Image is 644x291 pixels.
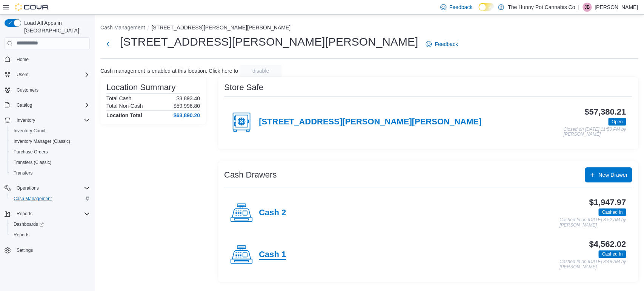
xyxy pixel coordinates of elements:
[8,147,93,157] button: Purchase Orders
[11,158,54,167] a: Transfers (Classic)
[14,85,90,95] span: Customers
[585,167,632,182] button: New Drawer
[14,70,90,79] span: Users
[559,217,626,228] p: Cashed In on [DATE] 8:52 AM by [PERSON_NAME]
[435,40,458,48] span: Feedback
[174,103,200,109] p: $59,996.80
[11,147,90,156] span: Purchase Orders
[598,208,626,216] span: Cashed In
[584,3,590,12] span: JB
[589,240,626,249] h3: $4,562.02
[17,117,35,123] span: Inventory
[11,168,90,178] span: Transfers
[11,126,90,135] span: Inventory Count
[598,250,626,258] span: Cashed In
[106,103,143,109] h6: Total Non-Cash
[8,193,93,204] button: Cash Management
[14,246,36,255] a: Settings
[8,136,93,147] button: Inventory Manager (Classic)
[17,102,32,108] span: Catalog
[14,159,51,165] span: Transfers (Classic)
[8,230,93,240] button: Reports
[14,149,48,155] span: Purchase Orders
[11,220,90,229] span: Dashboards
[584,107,626,116] h3: $57,380.21
[100,37,115,52] button: Next
[14,221,44,227] span: Dashboards
[11,126,49,135] a: Inventory Count
[8,157,93,168] button: Transfers (Classic)
[252,67,269,75] span: disable
[14,245,90,255] span: Settings
[11,137,73,146] a: Inventory Manager (Classic)
[106,112,142,118] h4: Location Total
[14,101,35,110] button: Catalog
[2,69,93,80] button: Users
[106,83,175,92] h3: Location Summary
[2,245,93,256] button: Settings
[259,250,286,260] h4: Cash 1
[14,70,31,79] button: Users
[583,3,592,12] div: Jessie Britton
[5,51,90,276] nav: Complex example
[100,68,238,74] p: Cash management is enabled at this location. Click here to
[589,198,626,207] h3: $1,947.97
[17,87,38,93] span: Customers
[563,127,626,137] p: Closed on [DATE] 11:50 PM by [PERSON_NAME]
[120,34,418,49] h1: [STREET_ADDRESS][PERSON_NAME][PERSON_NAME]
[2,115,93,126] button: Inventory
[2,54,93,65] button: Home
[177,95,200,101] p: $3,893.40
[100,25,145,31] button: Cash Management
[14,184,90,193] span: Operations
[559,259,626,270] p: Cashed In on [DATE] 8:48 AM by [PERSON_NAME]
[100,24,638,33] nav: An example of EuiBreadcrumbs
[17,247,33,253] span: Settings
[14,232,29,238] span: Reports
[17,57,29,63] span: Home
[8,168,93,178] button: Transfers
[11,194,55,203] a: Cash Management
[17,72,28,78] span: Users
[14,116,38,125] button: Inventory
[151,25,290,31] button: [STREET_ADDRESS][PERSON_NAME][PERSON_NAME]
[259,117,481,127] h4: [STREET_ADDRESS][PERSON_NAME][PERSON_NAME]
[608,118,626,126] span: Open
[11,230,32,239] a: Reports
[2,84,93,95] button: Customers
[595,3,638,12] p: [PERSON_NAME]
[240,65,282,77] button: disable
[224,170,277,179] h3: Cash Drawers
[11,158,90,167] span: Transfers (Classic)
[602,251,622,257] span: Cashed In
[17,211,32,217] span: Reports
[11,137,90,146] span: Inventory Manager (Classic)
[478,3,494,11] input: Dark Mode
[224,83,263,92] h3: Store Safe
[14,184,42,193] button: Operations
[14,209,35,218] button: Reports
[14,101,90,110] span: Catalog
[14,138,70,144] span: Inventory Manager (Classic)
[449,3,472,11] span: Feedback
[612,118,622,125] span: Open
[14,55,90,64] span: Home
[14,55,32,64] a: Home
[8,126,93,136] button: Inventory Count
[14,116,90,125] span: Inventory
[598,171,627,179] span: New Drawer
[11,220,47,229] a: Dashboards
[11,147,51,156] a: Purchase Orders
[106,95,131,101] h6: Total Cash
[8,219,93,230] a: Dashboards
[11,194,90,203] span: Cash Management
[174,112,200,118] h4: $63,890.20
[2,100,93,110] button: Catalog
[11,168,35,178] a: Transfers
[14,86,41,95] a: Customers
[17,185,39,191] span: Operations
[2,183,93,193] button: Operations
[2,208,93,219] button: Reports
[15,3,49,11] img: Cova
